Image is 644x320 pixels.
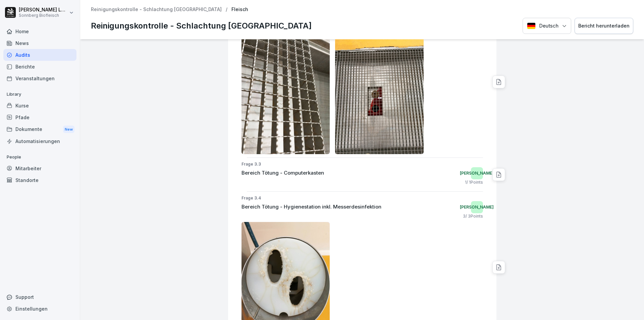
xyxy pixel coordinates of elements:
p: 3 / 3 Points [463,213,483,219]
p: Library [3,89,76,100]
img: ad8mdann02na14avfwfatu93.png [241,37,330,154]
div: [PERSON_NAME] [471,167,483,179]
p: Deutsch [539,22,558,30]
a: Pfade [3,111,76,123]
button: Bericht herunterladen [575,18,633,34]
p: Reinigungskontrolle - Schlachtung [GEOGRAPHIC_DATA] [91,20,312,32]
p: 1 / 1 Points [465,179,483,185]
p: People [3,152,76,163]
div: New [63,126,74,133]
img: Deutsch [527,22,536,29]
a: Reinigungskontrolle - Schlachtung [GEOGRAPHIC_DATA] [91,7,222,12]
div: Dokumente [3,123,76,136]
p: [PERSON_NAME] Lumetsberger [19,7,68,13]
a: Mitarbeiter [3,163,76,174]
div: Support [3,291,76,303]
a: News [3,37,76,49]
a: Einstellungen [3,303,76,315]
p: Frage 3.4 [241,195,483,201]
a: Berichte [3,61,76,73]
p: Frage 3.3 [241,161,483,167]
p: Fleisch [231,7,248,12]
a: Veranstaltungen [3,73,76,84]
p: Sonnberg Biofleisch [19,13,68,18]
a: Home [3,26,76,37]
p: Bereich Tötung - Hygienestation inkl. Messerdesinfektion [241,203,381,211]
a: Kurse [3,100,76,111]
button: Language [523,18,571,34]
a: DokumenteNew [3,123,76,136]
p: Bereich Tötung - Computerkasten [241,169,324,177]
a: Automatisierungen [3,135,76,147]
a: Audits [3,49,76,61]
img: ijfz2ubom3kpn0pir6g09pcl.png [335,37,424,154]
div: Bericht herunterladen [578,22,630,30]
p: / [226,7,227,12]
a: Standorte [3,174,76,186]
div: [PERSON_NAME] [471,201,483,213]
